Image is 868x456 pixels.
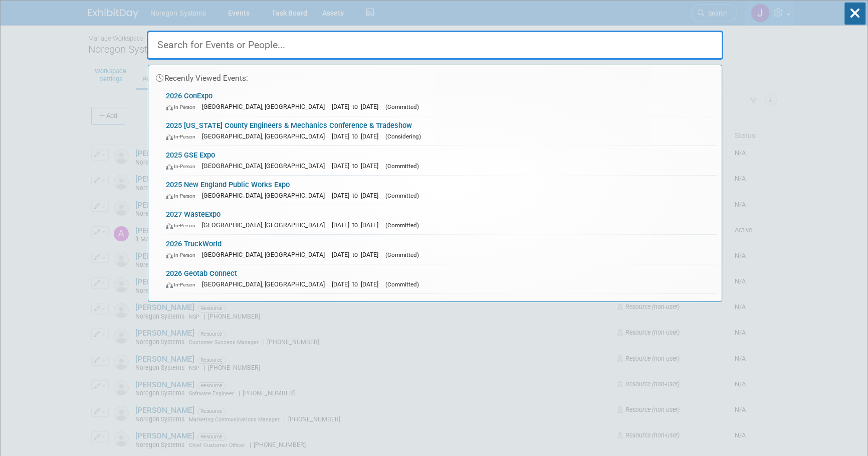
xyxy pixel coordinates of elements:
[166,133,200,140] span: In-Person
[385,281,419,288] span: (Committed)
[161,116,717,145] a: 2025 [US_STATE] County Engineers & Mechanics Conference & Tradeshow In-Person [GEOGRAPHIC_DATA], ...
[166,104,200,110] span: In-Person
[161,235,717,264] a: 2026 TruckWorld In-Person [GEOGRAPHIC_DATA], [GEOGRAPHIC_DATA] [DATE] to [DATE] (Committed)
[166,222,200,229] span: In-Person
[153,65,717,87] div: Recently Viewed Events:
[332,103,383,110] span: [DATE] to [DATE]
[202,192,330,199] span: [GEOGRAPHIC_DATA], [GEOGRAPHIC_DATA]
[385,133,421,140] span: (Considering)
[332,132,383,140] span: [DATE] to [DATE]
[385,222,419,229] span: (Committed)
[332,221,383,229] span: [DATE] to [DATE]
[161,264,717,293] a: 2026 Geotab Connect In-Person [GEOGRAPHIC_DATA], [GEOGRAPHIC_DATA] [DATE] to [DATE] (Committed)
[161,87,717,116] a: 2026 ConExpo In-Person [GEOGRAPHIC_DATA], [GEOGRAPHIC_DATA] [DATE] to [DATE] (Committed)
[385,192,419,199] span: (Committed)
[332,280,383,288] span: [DATE] to [DATE]
[161,146,717,175] a: 2025 GSE Expo In-Person [GEOGRAPHIC_DATA], [GEOGRAPHIC_DATA] [DATE] to [DATE] (Committed)
[166,252,200,258] span: In-Person
[161,205,717,234] a: 2027 WasteExpo In-Person [GEOGRAPHIC_DATA], [GEOGRAPHIC_DATA] [DATE] to [DATE] (Committed)
[332,162,383,170] span: [DATE] to [DATE]
[161,176,717,205] a: 2025 New England Public Works Expo In-Person [GEOGRAPHIC_DATA], [GEOGRAPHIC_DATA] [DATE] to [DATE...
[166,163,200,170] span: In-Person
[202,280,330,288] span: [GEOGRAPHIC_DATA], [GEOGRAPHIC_DATA]
[202,251,330,258] span: [GEOGRAPHIC_DATA], [GEOGRAPHIC_DATA]
[385,103,419,110] span: (Committed)
[385,251,419,258] span: (Committed)
[202,221,330,229] span: [GEOGRAPHIC_DATA], [GEOGRAPHIC_DATA]
[147,31,723,60] input: Search for Events or People...
[202,132,330,140] span: [GEOGRAPHIC_DATA], [GEOGRAPHIC_DATA]
[332,192,383,199] span: [DATE] to [DATE]
[202,103,330,110] span: [GEOGRAPHIC_DATA], [GEOGRAPHIC_DATA]
[202,162,330,170] span: [GEOGRAPHIC_DATA], [GEOGRAPHIC_DATA]
[166,281,200,288] span: In-Person
[166,193,200,199] span: In-Person
[385,163,419,170] span: (Committed)
[332,251,383,258] span: [DATE] to [DATE]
